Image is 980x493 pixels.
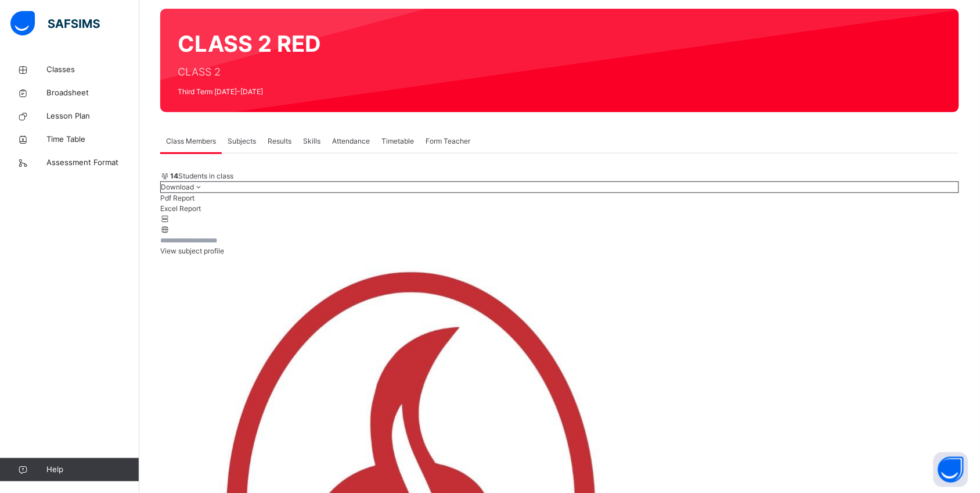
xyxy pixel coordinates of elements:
img: safsims [10,11,100,35]
span: Classes [46,64,139,76]
span: Broadsheet [46,87,139,99]
span: Class Members [166,136,216,147]
span: Attendance [332,136,370,147]
span: Download [161,183,194,191]
button: Open asap [934,452,968,487]
li: dropdown-list-item-null-0 [160,193,959,203]
span: Assessment Format [46,157,139,169]
span: View subject profile [160,246,224,255]
span: Form Teacher [426,136,470,147]
span: Timetable [381,136,414,147]
span: Help [46,464,139,476]
b: 14 [170,172,178,180]
li: dropdown-list-item-null-1 [160,203,959,214]
span: Lesson Plan [46,110,139,122]
span: Results [268,136,291,147]
span: Skills [303,136,320,147]
span: Subjects [228,136,256,147]
span: Time Table [46,134,139,145]
span: Students in class [170,171,233,181]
